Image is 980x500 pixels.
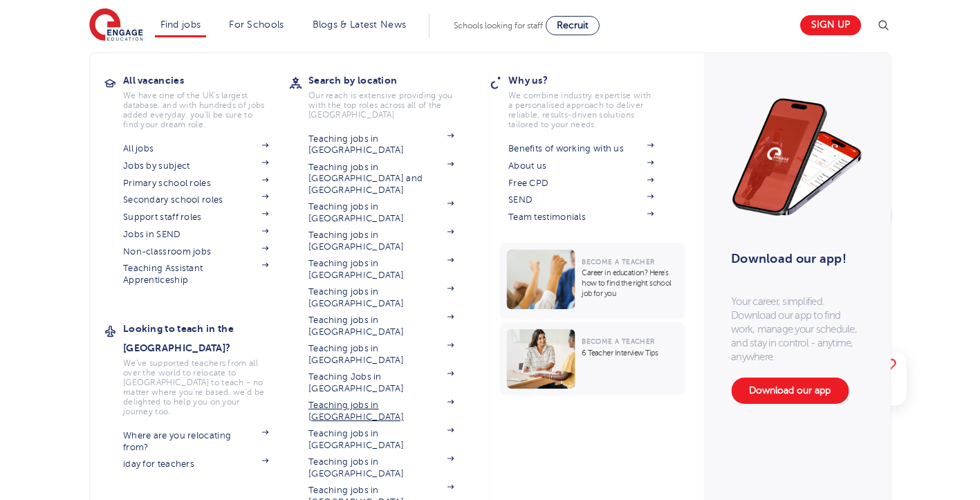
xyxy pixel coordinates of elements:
a: Benefits of working with us [508,143,654,154]
a: Looking to teach in the [GEOGRAPHIC_DATA]?We've supported teachers from all over the world to rel... [123,319,289,416]
h3: Search by location [308,71,474,90]
h3: Why us? [508,71,674,90]
p: We've supported teachers from all over the world to relocate to [GEOGRAPHIC_DATA] to teach - no m... [123,358,268,416]
a: Why us?We combine industry expertise with a personalised approach to deliver reliable, results-dr... [508,71,674,129]
a: SEND [508,194,654,205]
a: Teaching jobs in [GEOGRAPHIC_DATA] [308,201,454,224]
p: Your career, simplified. Download our app to find work, manage your schedule, and stay in control... [731,295,862,364]
a: Jobs in SEND [123,229,268,240]
a: Teaching jobs in [GEOGRAPHIC_DATA] [308,343,454,366]
a: Teaching jobs in [GEOGRAPHIC_DATA] and [GEOGRAPHIC_DATA] [308,162,454,196]
a: Where are you relocating from? [123,430,268,453]
p: Our reach is extensive providing you with the top roles across all of the [GEOGRAPHIC_DATA] [308,91,454,120]
a: Teaching Jobs in [GEOGRAPHIC_DATA] [308,371,454,394]
a: Primary school roles [123,178,268,189]
a: All jobs [123,143,268,154]
a: iday for teachers [123,459,268,470]
a: Find jobs [160,19,201,30]
a: For Schools [229,19,284,30]
h3: Looking to teach in the [GEOGRAPHIC_DATA]? [123,319,289,358]
a: Recruit [546,16,600,35]
p: Career in education? Here’s how to find the right school job for you [582,268,678,299]
a: Teaching jobs in [GEOGRAPHIC_DATA] [308,286,454,309]
a: All vacanciesWe have one of the UK's largest database. and with hundreds of jobs added everyday. ... [123,71,289,129]
a: Teaching Assistant Apprenticeship [123,263,268,286]
span: Recruit [557,20,589,30]
a: Support staff roles [123,212,268,223]
span: Become a Teacher [582,337,654,345]
a: Teaching jobs in [GEOGRAPHIC_DATA] [308,315,454,337]
a: Blogs & Latest News [313,19,407,30]
a: Non-classroom jobs [123,246,268,257]
a: Teaching jobs in [GEOGRAPHIC_DATA] [308,258,454,281]
a: Free CPD [508,178,654,189]
a: Team testimonials [508,212,654,223]
p: We have one of the UK's largest database. and with hundreds of jobs added everyday. you'll be sur... [123,91,268,129]
h3: All vacancies [123,71,289,90]
a: Teaching jobs in [GEOGRAPHIC_DATA] [308,230,454,252]
a: Search by locationOur reach is extensive providing you with the top roles across all of the [GEOG... [308,71,474,120]
p: 6 Teacher Interview Tips [582,348,678,358]
a: Become a TeacherCareer in education? Here’s how to find the right school job for you [499,243,688,320]
img: Engage Education [89,8,143,43]
a: Teaching jobs in [GEOGRAPHIC_DATA] [308,428,454,451]
span: Schools looking for staff [454,21,543,30]
a: Teaching jobs in [GEOGRAPHIC_DATA] [308,456,454,479]
a: About us [508,160,654,172]
a: Sign up [800,15,861,35]
a: Jobs by subject [123,160,268,172]
a: Secondary school roles [123,194,268,205]
p: We combine industry expertise with a personalised approach to deliver reliable, results-driven so... [508,91,654,129]
a: Teaching jobs in [GEOGRAPHIC_DATA] [308,133,454,156]
h3: Download our app! [731,243,856,274]
a: Become a Teacher6 Teacher Interview Tips [499,322,688,396]
a: Download our app [731,378,849,404]
a: Teaching jobs in [GEOGRAPHIC_DATA] [308,400,454,423]
span: Become a Teacher [582,258,654,266]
